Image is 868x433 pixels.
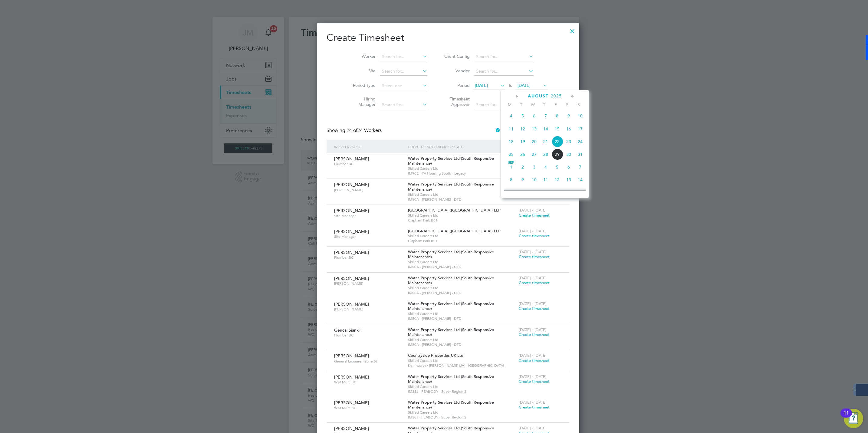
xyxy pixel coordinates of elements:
[408,208,501,213] span: [GEOGRAPHIC_DATA] ([GEOGRAPHIC_DATA]) LLP
[519,353,547,358] span: [DATE] - [DATE]
[334,400,369,405] span: [PERSON_NAME]
[380,101,427,109] input: Search for...
[551,174,563,185] span: 12
[348,83,376,88] label: Period Type
[442,68,470,74] label: Vendor
[519,425,547,431] span: [DATE] - [DATE]
[406,140,517,154] div: Client Config / Vendor / Site
[408,363,516,368] span: Kenilworth / [PERSON_NAME] (JV) - [GEOGRAPHIC_DATA]
[551,110,563,122] span: 8
[408,218,516,223] span: Clapham Park B01
[538,102,550,107] span: T
[408,290,516,295] span: IM50A - [PERSON_NAME] - DTD
[574,123,586,135] span: 17
[519,327,547,332] span: [DATE] - [DATE]
[408,342,516,347] span: IM50A - [PERSON_NAME] - DTD
[540,110,551,122] span: 7
[519,374,547,379] span: [DATE] - [DATE]
[505,161,517,164] span: Sep
[408,358,516,363] span: Skilled Careers Ltd
[505,187,517,198] span: 15
[551,149,563,160] span: 29
[574,136,586,147] span: 24
[408,213,516,218] span: Skilled Careers Ltd
[551,187,563,198] span: 19
[334,359,403,364] span: General Labourer (Zone 5)
[334,229,369,234] span: [PERSON_NAME]
[334,307,403,312] span: [PERSON_NAME]
[408,311,516,316] span: Skilled Careers Ltd
[561,102,573,107] span: S
[519,332,550,337] span: Create timesheet
[563,149,574,160] span: 30
[408,264,516,269] span: IM50A - [PERSON_NAME] - DTD
[528,93,549,99] span: August
[348,96,376,107] label: Hiring Manager
[334,327,361,333] span: Gencal Siankili
[517,174,528,185] span: 9
[334,301,369,307] span: [PERSON_NAME]
[563,161,574,173] span: 6
[408,327,494,337] span: Wates Property Services Ltd (South Responsive Maintenance)
[519,301,547,306] span: [DATE] - [DATE]
[519,233,550,238] span: Create timesheet
[380,82,427,90] input: Select one
[334,162,403,166] span: Plumber BC
[528,161,540,173] span: 3
[408,166,516,171] span: Skilled Careers Ltd
[408,337,516,342] span: Skilled Careers Ltd
[528,187,540,198] span: 17
[517,187,528,198] span: 16
[408,384,516,389] span: Skilled Careers Ltd
[347,127,382,133] span: 24 Workers
[517,149,528,160] span: 26
[442,96,470,107] label: Timesheet Approver
[408,400,494,410] span: Wates Property Services Ltd (South Responsive Maintenance)
[574,161,586,173] span: 7
[334,182,369,187] span: [PERSON_NAME]
[540,123,551,135] span: 14
[550,102,561,107] span: F
[334,426,369,431] span: [PERSON_NAME]
[517,161,528,173] span: 2
[563,110,574,122] span: 9
[475,83,488,88] span: [DATE]
[442,83,470,88] label: Period
[528,149,540,160] span: 27
[528,123,540,135] span: 13
[408,389,516,394] span: IM38J - PEABODY - Super Region 2
[408,156,494,166] span: Wates Property Services Ltd (South Responsive Maintenance)
[380,53,427,61] input: Search for...
[334,214,403,218] span: Site Manager
[540,161,551,173] span: 4
[408,234,516,238] span: Skilled Careers Ltd
[519,228,547,234] span: [DATE] - [DATE]
[408,171,516,176] span: IM90E - PA Housing South - Legacy
[505,110,517,122] span: 4
[551,161,563,173] span: 5
[518,83,531,88] span: [DATE]
[519,400,547,405] span: [DATE] - [DATE]
[408,192,516,197] span: Skilled Careers Ltd
[540,187,551,198] span: 18
[408,374,494,384] span: Wates Property Services Ltd (South Responsive Maintenance)
[505,161,517,173] span: 1
[563,136,574,147] span: 23
[408,249,494,260] span: Wates Property Services Ltd (South Responsive Maintenance)
[334,333,403,338] span: Plumber BC
[334,250,369,255] span: [PERSON_NAME]
[844,409,863,428] button: Open Resource Center, 11 new notifications
[515,102,527,107] span: T
[528,174,540,185] span: 10
[333,140,406,154] div: Worker / Role
[408,182,494,192] span: Wates Property Services Ltd (South Responsive Maintenance)
[408,260,516,264] span: Skilled Careers Ltd
[334,281,403,286] span: [PERSON_NAME]
[519,254,550,259] span: Create timesheet
[348,68,376,74] label: Site
[540,149,551,160] span: 28
[519,208,547,213] span: [DATE] - [DATE]
[551,136,563,147] span: 22
[519,213,550,218] span: Create timesheet
[334,255,403,260] span: Plumber BC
